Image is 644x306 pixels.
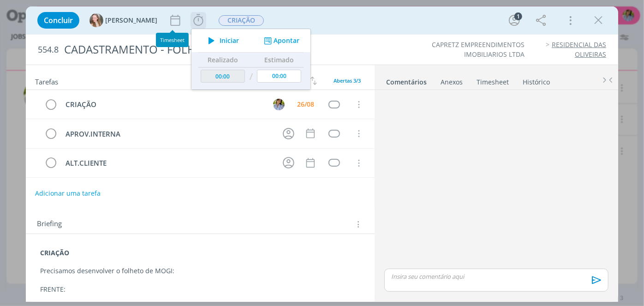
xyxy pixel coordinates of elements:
[105,17,157,24] span: [PERSON_NAME]
[262,36,300,46] button: Apontar
[62,128,274,140] div: APROV.INTERNA
[62,99,264,110] div: CRIAÇÃO
[476,73,509,87] a: Timesheet
[272,97,286,111] button: A
[37,12,79,29] button: Concluir
[40,248,69,257] strong: CRIAÇÃO
[44,17,73,24] span: Concluir
[310,77,317,85] img: arrow-down-up.svg
[156,33,189,47] div: Timesheet
[255,53,304,67] th: Estimado
[219,15,264,26] span: CRIAÇÃO
[441,78,463,87] div: Anexos
[40,285,360,294] p: FRENTE:
[247,67,255,86] td: /
[334,77,361,84] span: Abertas 3/3
[89,13,103,27] img: G
[218,15,264,26] button: CRIAÇÃO
[35,75,58,86] span: Tarefas
[514,12,522,20] div: 1
[62,157,274,169] div: ALT.CLIENTE
[552,40,606,58] a: RESIDENCIAL DAS OLIVEIRAS
[60,38,366,61] div: CADASTRAMENTO - FOLHETO
[198,53,247,67] th: Realizado
[432,40,525,58] a: CAPRETZ EMPREENDIMENTOS IMOBILIARIOS LTDA
[203,34,239,47] button: Iniciar
[26,6,618,302] div: dialog
[37,218,62,230] span: Briefing
[297,101,314,108] div: 26/08
[386,73,427,87] a: Comentários
[507,13,522,28] button: 1
[40,266,360,276] p: Precisamos desenvolver o folheto de MOGI:
[220,37,239,44] span: Iniciar
[522,73,550,87] a: Histórico
[89,13,157,27] button: G[PERSON_NAME]
[38,45,59,55] span: 554.8
[35,185,101,202] button: Adicionar uma tarefa
[273,99,285,110] img: A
